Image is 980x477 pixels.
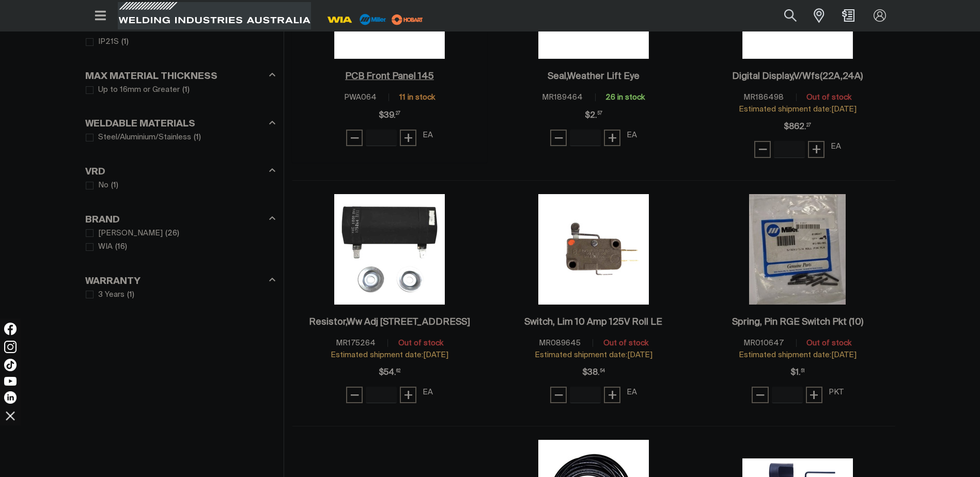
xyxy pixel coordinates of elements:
[350,386,360,404] span: −
[98,180,108,192] span: No
[790,362,805,383] span: $1.
[743,93,784,101] span: MR186498
[539,339,581,347] span: MR089645
[542,93,583,101] span: MR189464
[399,93,435,101] span: 11 in stock
[535,351,652,359] span: Estimated shipment date: [DATE]
[379,105,400,126] div: Price
[309,316,470,328] a: Resistor,Ww Adj [STREET_ADDRESS]
[98,289,125,301] span: 3 Years
[784,117,811,137] div: Price
[760,4,808,27] input: Product name or item number...
[4,323,17,335] img: Facebook
[85,69,275,83] div: Max Material Thickness
[86,179,109,193] a: No
[831,141,841,153] div: EA
[85,118,195,130] h3: Weldable Materials
[548,72,640,81] h2: Seal,Weather Lift Eye
[585,105,602,126] div: Price
[627,387,637,399] div: EA
[829,387,844,399] div: PKT
[749,194,846,305] img: Spring, Pin RGE Switch Pkt (10)
[86,288,275,302] ul: Warranty
[85,214,120,226] h3: Brand
[597,112,602,116] sup: 57
[739,105,857,113] span: Estimated shipment date: [DATE]
[743,339,784,347] span: MR010647
[755,386,765,404] span: −
[334,194,445,305] img: Resistor,Ww Adj 130W 1000Ohm Square Fr
[840,9,857,22] a: Shopping cart (0 product(s))
[812,140,821,158] span: +
[194,132,201,144] span: ( 1 )
[115,241,127,253] span: ( 16 )
[85,276,141,288] h3: Warranty
[309,317,470,327] h2: Resistor,Ww Adj [STREET_ADDRESS]
[86,227,275,254] ul: Brand
[608,386,617,404] span: +
[773,4,808,27] button: Search products
[732,317,863,327] h2: Spring, Pin RGE Switch Pkt (10)
[627,130,637,141] div: EA
[806,339,851,347] span: Out of stock
[784,117,811,137] span: $862.
[548,71,640,83] a: Seal,Weather Lift Eye
[86,35,119,49] a: IP21S
[524,317,662,327] h2: Switch, Lim 10 Amp 125V Roll LE
[538,194,649,305] img: Switch, Lim 10 Amp 125V Roll LE
[344,93,377,101] span: PWA064
[98,228,163,240] span: [PERSON_NAME]
[86,131,192,145] a: Steel/Aluminium/Stainless
[86,240,113,254] a: WIA
[86,179,275,193] ul: VRD
[86,83,275,97] ul: Max Material Thickness
[554,129,564,147] span: −
[98,132,191,144] span: Steel/Aluminium/Stainless
[85,71,217,83] h3: Max Material Thickness
[423,387,433,399] div: EA
[98,241,113,253] span: WIA
[379,362,400,383] div: Price
[182,84,190,96] span: ( 1 )
[603,339,648,347] span: Out of stock
[585,105,602,126] span: $2.
[790,362,805,383] div: Price
[345,71,434,83] a: PCB Front Panel 145
[85,164,275,178] div: VRD
[85,274,275,288] div: Warranty
[4,341,17,353] img: Instagram
[732,72,863,81] h2: Digital Display,V/Wfs(22A,24A)
[336,339,376,347] span: MR175264
[739,351,857,359] span: Estimated shipment date: [DATE]
[86,288,125,302] a: 3 Years
[127,289,134,301] span: ( 1 )
[806,93,851,101] span: Out of stock
[608,129,617,147] span: +
[86,227,163,241] a: [PERSON_NAME]
[524,316,662,328] a: Switch, Lim 10 Amp 125V Roll LE
[582,362,605,383] div: Price
[388,15,426,23] a: miller
[379,362,400,383] span: $54.
[85,212,275,226] div: Brand
[4,377,17,386] img: YouTube
[98,36,119,48] span: IP21S
[398,339,443,347] span: Out of stock
[331,351,448,359] span: Estimated shipment date: [DATE]
[600,369,605,373] sup: 54
[86,131,275,145] ul: Weldable Materials
[396,112,400,116] sup: 27
[4,391,17,404] img: LinkedIn
[4,359,17,371] img: TikTok
[111,180,118,192] span: ( 1 )
[396,369,400,373] sup: 62
[121,36,129,48] span: ( 1 )
[379,105,400,126] span: $39.
[423,130,433,141] div: EA
[350,129,360,147] span: −
[806,123,811,128] sup: 27
[554,386,564,404] span: −
[582,362,605,383] span: $38.
[86,35,275,49] ul: Safety Rating
[85,117,275,131] div: Weldable Materials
